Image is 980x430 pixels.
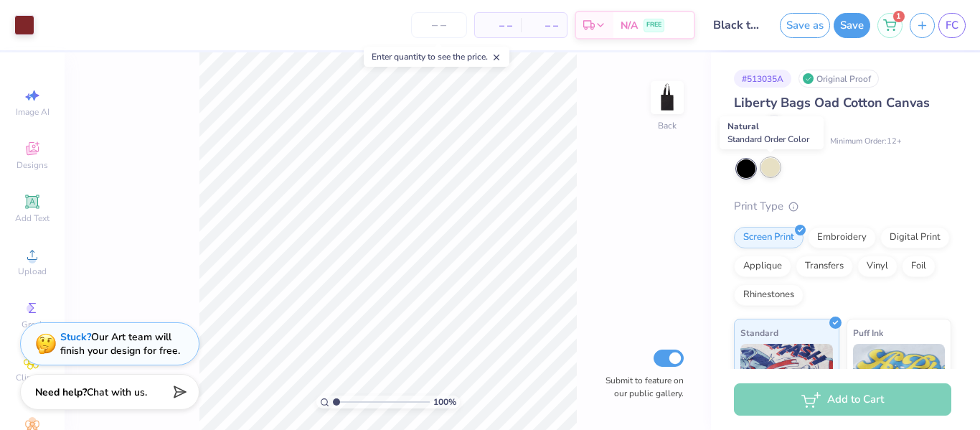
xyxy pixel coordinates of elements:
[653,83,682,112] img: Back
[727,134,809,145] span: Standard Order Color
[734,70,791,88] div: # 513035A
[18,266,47,277] span: Upload
[902,256,936,277] div: Foil
[646,20,661,30] span: FREE
[702,11,773,39] input: Untitled Design
[834,13,870,38] button: Save
[720,116,824,149] div: Natural
[35,385,87,399] strong: Need help?
[853,344,946,416] img: Puff Ink
[798,70,879,88] div: Original Proof
[938,13,966,38] a: FC
[15,212,50,224] span: Add Text
[60,330,180,357] div: Our Art team will finish your design for free.
[529,18,558,33] span: – –
[740,344,833,416] img: Standard
[880,227,950,248] div: Digital Print
[740,325,778,340] span: Standard
[17,159,48,171] span: Designs
[946,17,958,34] span: FC
[734,227,804,248] div: Screen Print
[734,256,791,277] div: Applique
[780,13,830,38] button: Save as
[830,136,902,148] span: Minimum Order: 12 +
[22,319,44,330] span: Greek
[857,256,897,277] div: Vinyl
[658,119,677,132] div: Back
[853,325,883,340] span: Puff Ink
[87,385,147,399] span: Chat with us.
[364,47,509,67] div: Enter quantity to see the price.
[7,372,57,395] span: Clipart & logos
[598,374,684,400] label: Submit to feature on our public gallery.
[734,198,951,215] div: Print Type
[796,256,853,277] div: Transfers
[808,227,876,248] div: Embroidery
[621,18,638,33] span: N/A
[60,330,91,344] strong: Stuck?
[411,12,467,38] input: – –
[893,11,905,22] span: 1
[433,396,456,408] span: 100 %
[16,106,50,118] span: Image AI
[484,18,512,33] span: – –
[734,284,804,306] div: Rhinestones
[734,94,930,131] span: Liberty Bags Oad Cotton Canvas Tote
